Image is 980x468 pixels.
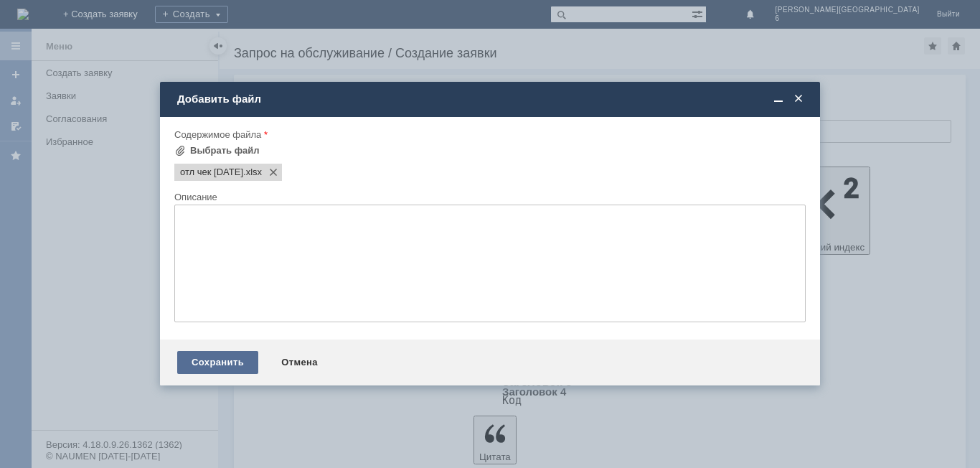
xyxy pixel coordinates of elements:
div: Файл должен быть выбран [174,181,806,189]
div: Добавить файл [177,93,806,106]
div: Описание [174,192,803,202]
span: отл чек 23.08.25.xlsx [180,167,243,178]
span: Закрыть [791,93,806,106]
div: Содержимое файла [174,130,803,139]
span: отл чек 23.08.25.xlsx [243,167,262,178]
span: Свернуть (Ctrl + M) [771,93,786,106]
div: Выбрать файл [190,145,260,156]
